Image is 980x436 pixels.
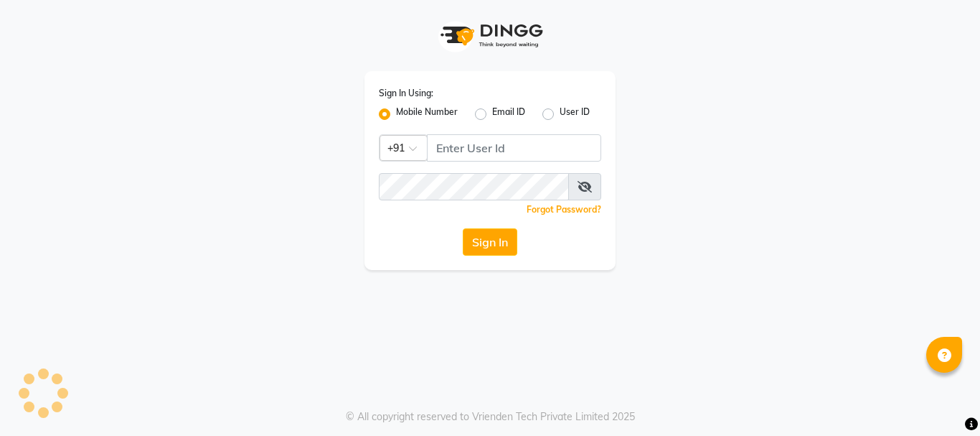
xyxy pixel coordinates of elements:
label: Mobile Number [396,106,458,123]
label: Email ID [492,106,525,123]
label: Sign In Using: [379,87,433,100]
img: logo1.svg [433,14,547,57]
input: Username [427,134,601,162]
input: Username [379,173,569,200]
a: Forgot Password? [527,204,601,215]
label: User ID [560,106,590,123]
button: Sign In [463,228,517,256]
